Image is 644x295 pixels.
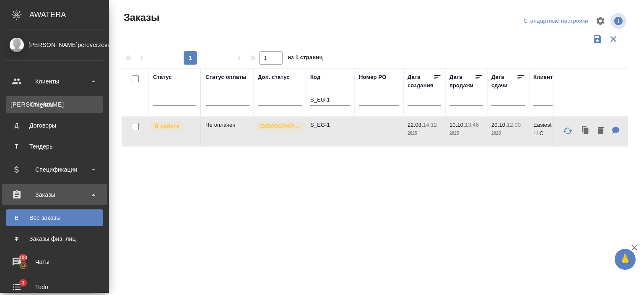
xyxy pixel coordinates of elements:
[6,117,103,134] a: ДДоговоры
[10,121,99,130] div: Договоры
[10,142,99,151] div: Тендеры
[491,73,517,90] div: Дата сдачи
[507,122,521,128] p: 12:00
[122,11,159,24] span: Заказы
[605,31,621,47] button: Сбросить фильтры
[6,188,103,201] div: Заказы
[522,15,590,28] div: split button
[6,163,103,176] div: Спецификации
[310,121,351,129] p: S_EG-1
[533,121,574,138] p: Easiest Group, LLC​
[205,73,247,81] div: Статус оплаты
[155,122,179,131] p: В работе
[16,279,29,287] span: 3
[14,253,33,262] span: 100
[254,121,302,132] div: Выставляется автоматически для первых 3 заказов нового контактного лица. Особое внимание
[260,122,301,131] p: [DEMOGRAPHIC_DATA]
[310,73,320,81] div: Код
[449,129,483,138] p: 2025
[359,73,386,81] div: Номер PO
[153,73,172,81] div: Статус
[6,230,103,247] a: ФЗаказы физ. лиц
[2,251,107,272] a: 100Чаты
[533,73,553,81] div: Клиент
[449,73,475,90] div: Дата продажи
[10,214,99,222] div: Все заказы
[201,117,254,146] td: Не оплачен
[408,122,423,128] p: 22.08,
[408,73,433,90] div: Дата создания
[558,121,578,141] button: Обновить
[594,123,608,140] button: Удалить
[288,52,323,65] span: из 1 страниц
[10,235,99,243] div: Заказы физ. лиц
[6,40,103,50] div: [PERSON_NAME]pereverzeva
[465,122,479,128] p: 13:46
[578,123,594,140] button: Клонировать
[590,11,610,31] span: Настроить таблицу
[10,100,99,109] div: Клиенты
[6,209,103,226] a: ВВсе заказы
[589,31,605,47] button: Сохранить фильтры
[610,13,628,29] span: Посмотреть информацию
[615,249,636,270] button: 🙏
[449,122,465,128] p: 10.10,
[258,73,290,81] div: Доп. статус
[618,251,632,268] span: 🙏
[6,96,103,113] a: [PERSON_NAME]Клиенты
[149,121,196,132] div: Выставляет ПМ после принятия заказа от КМа
[6,281,103,293] div: Todo
[408,129,441,138] p: 2025
[6,75,103,88] div: Клиенты
[6,256,103,268] div: Чаты
[6,138,103,155] a: ТТендеры
[491,122,507,128] p: 20.10,
[491,129,525,138] p: 2025
[423,122,437,128] p: 14:12
[29,6,109,23] div: AWATERA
